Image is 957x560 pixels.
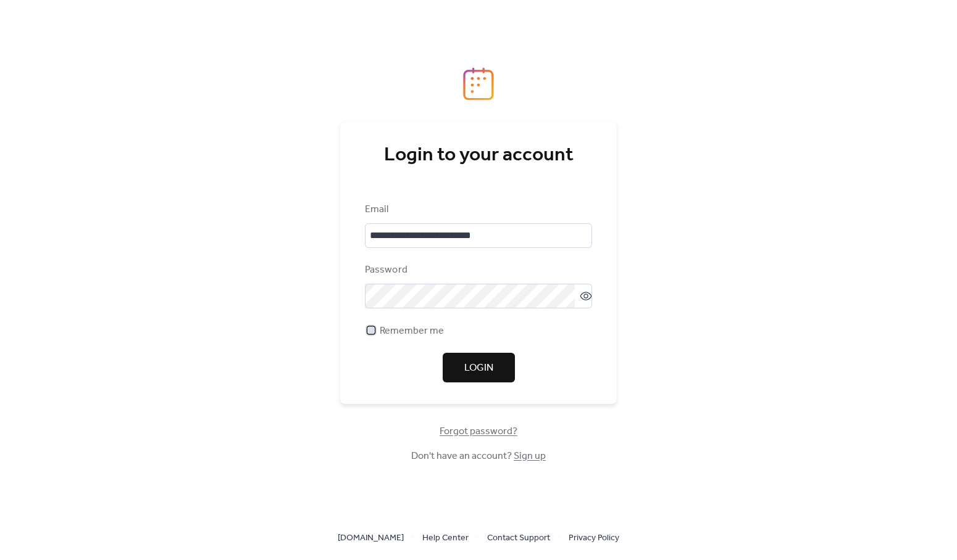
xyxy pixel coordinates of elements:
[487,531,550,546] span: Contact Support
[487,530,550,545] a: Contact Support
[514,447,546,466] a: Sign up
[380,324,444,339] span: Remember me
[338,530,404,545] a: [DOMAIN_NAME]
[338,531,404,546] span: [DOMAIN_NAME]
[365,263,590,278] div: Password
[569,531,619,546] span: Privacy Policy
[440,428,517,435] a: Forgot password?
[365,202,590,217] div: Email
[440,424,517,439] span: Forgot password?
[463,67,494,101] img: logo
[422,530,469,545] a: Help Center
[464,361,493,376] span: Login
[365,143,592,168] div: Login to your account
[411,449,546,464] span: Don't have an account?
[422,531,469,546] span: Help Center
[443,353,515,382] button: Login
[569,530,619,545] a: Privacy Policy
